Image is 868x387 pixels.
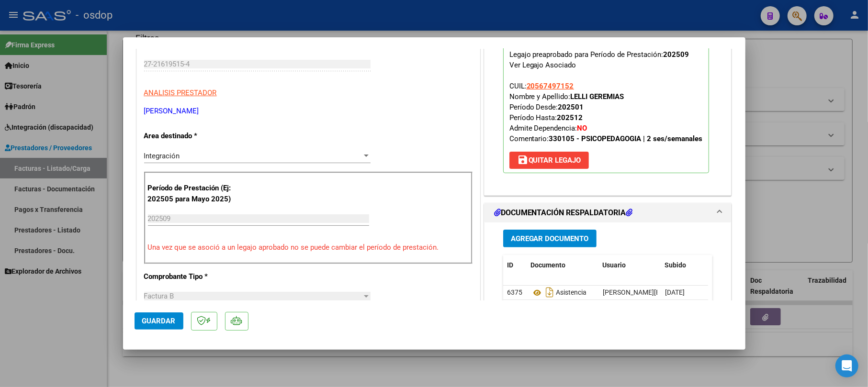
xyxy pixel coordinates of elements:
p: Período de Prestación (Ej: 202505 para Mayo 2025) [148,183,244,204]
i: Descargar documento [543,285,556,300]
span: ID [507,261,513,269]
span: [PERSON_NAME][EMAIL_ADDRESS][DOMAIN_NAME] - [PERSON_NAME] [603,288,816,296]
mat-icon: save [517,154,529,166]
strong: 202512 [557,113,583,122]
span: 6375 [507,288,522,296]
datatable-header-cell: ID [503,255,527,276]
p: Legajo preaprobado para Período de Prestación: [503,46,709,173]
p: Area destinado * [144,131,243,142]
datatable-header-cell: Usuario [599,255,661,276]
span: Subido [665,261,687,269]
span: Comentario: [509,134,703,143]
div: Open Intercom Messenger [835,354,858,377]
button: Agregar Documento [503,230,597,247]
span: [DATE] [665,288,685,296]
p: Comprobante Tipo * [144,271,243,282]
mat-expansion-panel-header: DOCUMENTACIÓN RESPALDATORIA [485,203,732,222]
span: Quitar Legajo [517,156,581,165]
datatable-header-cell: Documento [527,255,599,276]
span: Agregar Documento [511,234,589,243]
strong: 202501 [558,103,584,111]
strong: 330105 - PSICOPEDAGOGIA | 2 ses/semanales [549,134,703,143]
p: Una vez que se asoció a un legajo aprobado no se puede cambiar el período de prestación. [148,242,469,253]
span: Factura B [144,292,174,300]
span: Usuario [603,261,626,269]
h1: DOCUMENTACIÓN RESPALDATORIA [494,207,633,219]
span: ANALISIS PRESTADOR [144,88,217,97]
strong: 202509 [664,50,689,59]
div: Ver Legajo Asociado [509,60,576,70]
datatable-header-cell: Subido [661,255,709,276]
span: CUIL: Nombre y Apellido: Período Desde: Período Hasta: Admite Dependencia: [509,82,703,143]
span: Asistencia [531,289,586,297]
span: Guardar [142,317,176,325]
strong: NO [577,124,587,133]
button: Quitar Legajo [509,152,589,169]
button: Guardar [135,312,183,330]
strong: LELLI GEREMIAS [571,92,624,101]
p: [PERSON_NAME] [144,106,473,117]
span: Documento [531,261,566,269]
span: 20567497152 [527,82,574,90]
span: Integración [144,152,180,160]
